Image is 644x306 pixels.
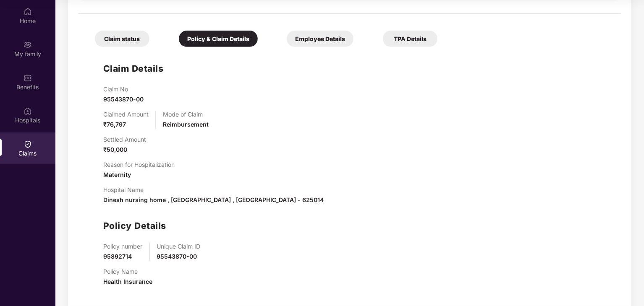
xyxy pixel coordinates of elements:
[103,186,324,193] p: Hospital Name
[103,243,142,250] p: Policy number
[103,111,149,118] p: Claimed Amount
[163,121,209,128] span: Reimbursement
[103,278,152,285] span: Health Insurance
[157,253,197,260] span: 95543870-00
[179,31,258,47] div: Policy & Claim Details
[103,161,175,168] p: Reason for Hospitalization
[103,136,146,143] p: Settled Amount
[103,96,144,103] span: 95543870-00
[95,31,149,47] div: Claim status
[103,62,164,75] h1: Claim Details
[103,146,127,153] span: ₹50,000
[24,74,32,82] img: svg+xml;base64,PHN2ZyBpZD0iQmVuZWZpdHMiIHhtbG5zPSJodHRwOi8vd3d3LnczLm9yZy8yMDAwL3N2ZyIgd2lkdGg9Ij...
[24,107,32,115] img: svg+xml;base64,PHN2ZyBpZD0iSG9zcGl0YWxzIiB4bWxucz0iaHR0cDovL3d3dy53My5vcmcvMjAwMC9zdmciIHdpZHRoPS...
[24,41,32,49] img: svg+xml;base64,PHN2ZyB3aWR0aD0iMjAiIGhlaWdodD0iMjAiIHZpZXdCb3g9IjAgMCAyMCAyMCIgZmlsbD0ibm9uZSIgeG...
[103,86,144,93] p: Claim No
[103,253,132,260] span: 95892714
[103,268,152,275] p: Policy Name
[24,8,32,16] img: svg+xml;base64,PHN2ZyBpZD0iSG9tZSIgeG1sbnM9Imh0dHA6Ly93d3cudzMub3JnLzIwMDAvc3ZnIiB3aWR0aD0iMjAiIG...
[103,219,166,233] h1: Policy Details
[103,121,126,128] span: ₹76,797
[103,171,131,178] span: Maternity
[163,111,209,118] p: Mode of Claim
[24,140,32,148] img: svg+xml;base64,PHN2ZyBpZD0iQ2xhaW0iIHhtbG5zPSJodHRwOi8vd3d3LnczLm9yZy8yMDAwL3N2ZyIgd2lkdGg9IjIwIi...
[383,31,437,47] div: TPA Details
[287,31,353,47] div: Employee Details
[103,196,324,203] span: Dinesh nursing home , [GEOGRAPHIC_DATA] , [GEOGRAPHIC_DATA] - 625014
[157,243,200,250] p: Unique Claim ID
